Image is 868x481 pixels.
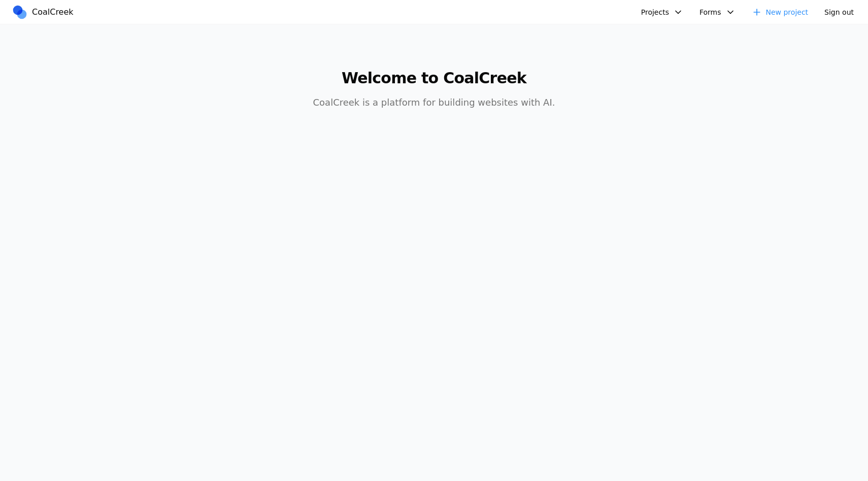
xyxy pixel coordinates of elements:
[818,5,860,20] button: Sign out
[32,6,74,18] span: CoalCreek
[239,95,629,110] p: CoalCreek is a platform for building websites with AI.
[746,5,815,20] a: New project
[693,5,742,20] button: Forms
[635,5,689,20] button: Projects
[12,5,78,20] a: CoalCreek
[239,69,629,87] h1: Welcome to CoalCreek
